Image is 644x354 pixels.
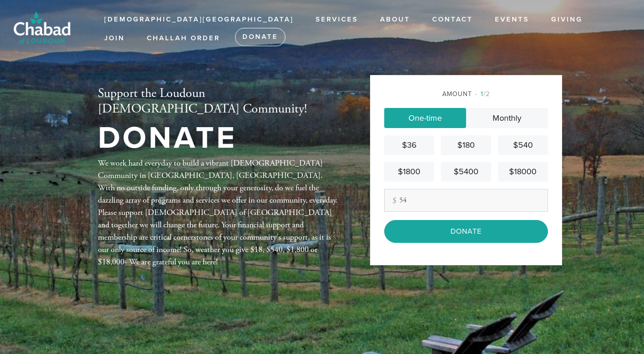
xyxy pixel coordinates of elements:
[384,89,548,99] div: Amount
[98,123,340,153] h1: DONATE
[309,11,365,28] a: Services
[97,11,301,28] a: [DEMOGRAPHIC_DATA][GEOGRAPHIC_DATA]
[441,135,491,155] a: $180
[502,139,544,151] div: $540
[384,220,548,243] input: Donate
[425,11,480,28] a: Contact
[475,90,490,98] span: /2
[388,139,430,151] div: $36
[97,30,132,47] a: JOIN
[498,135,548,155] a: $540
[14,11,70,44] img: Artboard%202_0.png
[445,166,487,178] div: $5400
[384,162,434,182] a: $1800
[384,189,548,212] input: Other amount
[466,108,548,128] a: Monthly
[140,30,227,47] a: Challah Order
[373,11,417,28] a: About
[235,28,285,46] a: Donate
[384,135,434,155] a: $36
[98,157,340,268] div: We work hard everyday to build a vibrant [DEMOGRAPHIC_DATA] Community in [GEOGRAPHIC_DATA], [GEOG...
[488,11,536,28] a: Events
[502,166,544,178] div: $18000
[384,108,466,128] a: One-time
[544,11,590,28] a: Giving
[98,86,340,117] h2: Support the Loudoun [DEMOGRAPHIC_DATA] Community!
[441,162,491,182] a: $5400
[388,166,430,178] div: $1800
[445,139,487,151] div: $180
[481,90,483,98] span: 1
[498,162,548,182] a: $18000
